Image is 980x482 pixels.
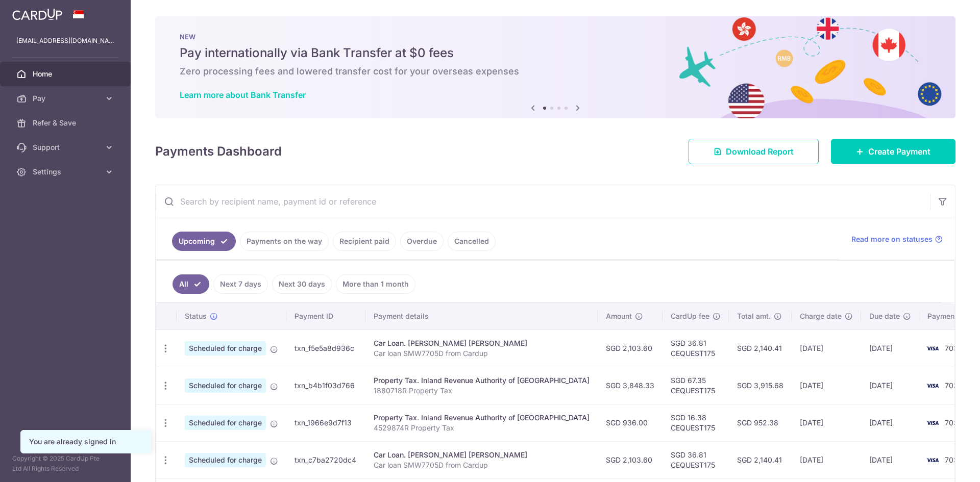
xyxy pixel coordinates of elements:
img: Bank Card [922,342,943,354]
span: 7030 [945,381,963,390]
h5: Pay internationally via Bank Transfer at $0 fees [180,45,931,61]
span: Due date [869,311,900,321]
div: Car Loan. [PERSON_NAME] [PERSON_NAME] [374,450,590,460]
a: All [173,274,209,294]
span: Create Payment [868,145,930,158]
a: More than 1 month [336,274,415,294]
td: [DATE] [861,404,919,441]
td: txn_c7ba2720dc4 [286,441,365,478]
td: SGD 36.81 CEQUEST175 [663,441,729,478]
td: SGD 952.38 [729,404,792,441]
td: SGD 2,103.60 [598,329,663,367]
td: txn_1966e9d7f13 [286,404,365,441]
td: txn_f5e5a8d936c [286,329,365,367]
p: 1880718R Property Tax [374,386,590,396]
span: Scheduled for charge [185,416,266,430]
td: SGD 2,103.60 [598,441,663,478]
p: [EMAIL_ADDRESS][DOMAIN_NAME] [16,36,114,46]
p: 4529874R Property Tax [374,423,590,433]
td: SGD 2,140.41 [729,329,792,367]
img: Bank Card [922,454,943,466]
a: Learn more about Bank Transfer [180,90,306,100]
p: Car loan SMW7705D from Cardup [374,348,590,359]
a: Next 30 days [272,274,332,294]
div: Car Loan. [PERSON_NAME] [PERSON_NAME] [374,338,590,348]
span: Download Report [726,145,794,158]
a: Next 7 days [213,274,268,294]
td: SGD 3,915.68 [729,367,792,404]
div: You are already signed in [29,437,142,447]
td: [DATE] [792,329,861,367]
td: [DATE] [792,367,861,404]
span: Total amt. [737,311,771,321]
span: Status [185,311,207,321]
a: Read more on statuses [851,234,943,244]
td: [DATE] [792,404,861,441]
th: Payment details [365,303,598,329]
span: CardUp fee [671,311,709,321]
span: Read more on statuses [851,234,933,244]
td: SGD 2,140.41 [729,441,792,478]
span: Scheduled for charge [185,453,266,467]
img: Bank Card [922,417,943,429]
td: SGD 16.38 CEQUEST175 [663,404,729,441]
td: SGD 36.81 CEQUEST175 [663,329,729,367]
a: Create Payment [831,139,955,164]
a: Payments on the way [240,232,329,251]
a: Upcoming [172,232,236,251]
h6: Zero processing fees and lowered transfer cost for your overseas expenses [180,65,931,78]
a: Cancelled [448,232,496,251]
span: Charge date [800,311,842,321]
td: SGD 936.00 [598,404,663,441]
img: Bank Card [922,379,943,392]
span: Home [33,69,100,79]
td: [DATE] [861,367,919,404]
input: Search by recipient name, payment id or reference [156,185,930,218]
td: SGD 67.35 CEQUEST175 [663,367,729,404]
a: Overdue [400,232,444,251]
td: txn_b4b1f03d766 [286,367,365,404]
td: [DATE] [792,441,861,478]
td: SGD 3,848.33 [598,367,663,404]
a: Download Report [689,139,819,164]
a: Recipient paid [333,232,396,251]
p: NEW [180,33,931,41]
th: Payment ID [286,303,365,329]
div: Property Tax. Inland Revenue Authority of [GEOGRAPHIC_DATA] [374,413,590,423]
img: CardUp [12,8,62,20]
span: Pay [33,93,100,104]
div: Property Tax. Inland Revenue Authority of [GEOGRAPHIC_DATA] [374,375,590,386]
td: [DATE] [861,329,919,367]
span: Scheduled for charge [185,341,266,356]
td: [DATE] [861,441,919,478]
span: 7030 [945,455,963,464]
span: 7030 [945,344,963,352]
span: Amount [606,311,632,321]
p: Car loan SMW7705D from Cardup [374,460,590,470]
img: Bank transfer banner [155,16,955,118]
h4: Payments Dashboard [155,142,282,161]
span: Support [33,142,100,153]
span: 7030 [945,418,963,427]
span: Settings [33,167,100,177]
span: Scheduled for charge [185,378,266,393]
span: Refer & Save [33,118,100,128]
